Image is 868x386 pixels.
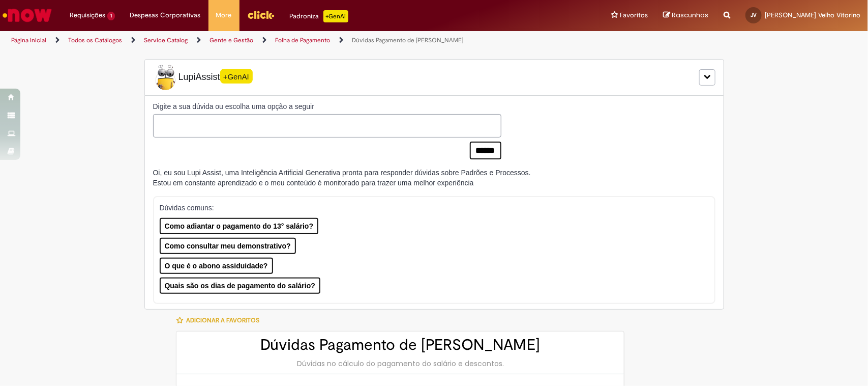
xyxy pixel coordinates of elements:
div: LupiLupiAssist+GenAI [144,59,724,96]
button: Como adiantar o pagamento do 13° salário? [160,218,319,234]
a: Página inicial [11,36,46,44]
a: Service Catalog [144,36,188,44]
div: Oi, eu sou Lupi Assist, uma Inteligência Artificial Generativa pronta para responder dúvidas sobr... [153,168,531,188]
p: +GenAi [323,10,348,22]
span: [PERSON_NAME] Velho Vitorino [765,11,860,19]
span: Despesas Corporativas [130,10,201,20]
span: +GenAI [220,69,253,84]
ul: Trilhas de página [8,31,571,50]
button: Adicionar a Favoritos [176,310,265,331]
img: ServiceNow [1,5,53,25]
span: Favoritos [620,10,648,20]
span: JV [751,12,757,18]
span: Adicionar a Favoritos [186,316,259,324]
span: Rascunhos [672,10,708,20]
a: Rascunhos [663,11,708,20]
label: Digite a sua dúvida ou escolha uma opção a seguir [153,101,501,112]
div: Dúvidas no cálculo do pagamento do salário e descontos. [187,359,614,369]
a: Gente e Gestão [209,36,253,44]
div: Padroniza [290,10,348,22]
span: LupiAssist [153,65,253,90]
p: Dúvidas comuns: [160,203,697,213]
button: O que é o abono assiduidade? [160,258,273,274]
span: 1 [107,12,115,20]
button: Como consultar meu demonstrativo? [160,238,296,254]
img: click_logo_yellow_360x200.png [247,7,275,22]
span: Requisições [70,10,105,20]
span: More [216,10,232,20]
button: Quais são os dias de pagamento do salário? [160,278,320,294]
a: Todos os Catálogos [68,36,122,44]
a: Folha de Pagamento [275,36,330,44]
img: Lupi [153,65,178,90]
a: Dúvidas Pagamento de [PERSON_NAME] [352,36,463,44]
h2: Dúvidas Pagamento de [PERSON_NAME] [187,337,614,353]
